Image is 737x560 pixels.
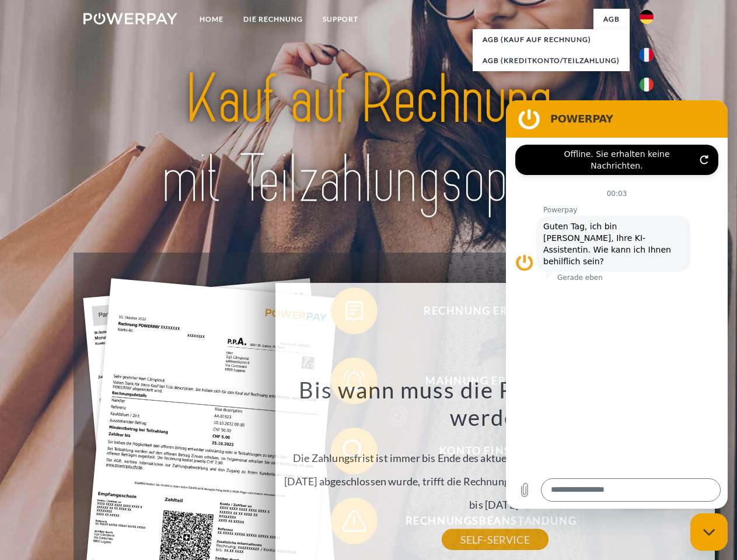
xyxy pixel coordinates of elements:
a: AGB (Kreditkonto/Teilzahlung) [473,50,630,71]
div: Die Zahlungsfrist ist immer bis Ende des aktuellen Monats. Wenn die Bestellung z.B. am [DATE] abg... [282,376,708,540]
a: Home [190,9,233,30]
h3: Bis wann muss die Rechnung bezahlt werden? [282,376,708,432]
a: DIE RECHNUNG [233,9,313,30]
img: title-powerpay_de.svg [111,56,626,223]
a: AGB (Kauf auf Rechnung) [473,29,630,50]
a: SELF-SERVICE [442,529,549,550]
img: it [640,78,654,92]
img: de [640,10,654,24]
img: logo-powerpay-white.svg [83,13,177,24]
img: fr [640,48,654,62]
iframe: Messaging-Fenster [506,100,728,509]
a: SUPPORT [313,9,368,30]
a: agb [593,9,630,30]
iframe: Schaltfläche zum Öffnen des Messaging-Fensters; Konversation läuft [690,513,728,551]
